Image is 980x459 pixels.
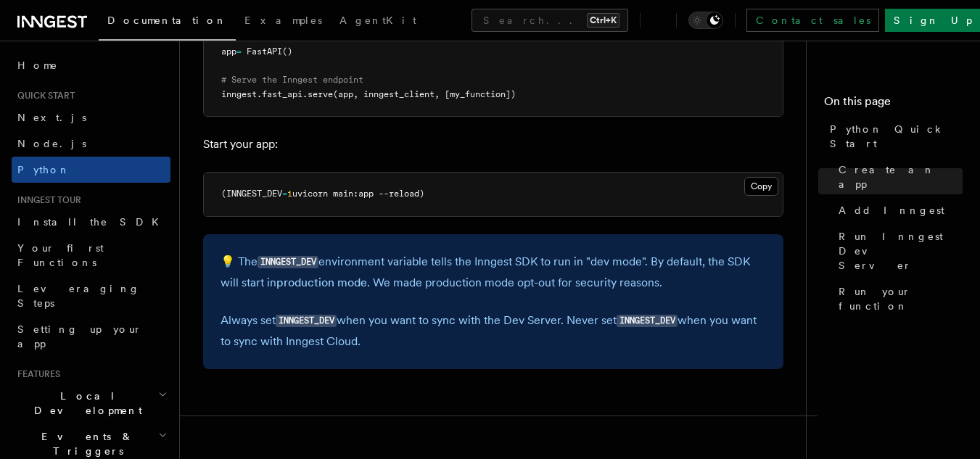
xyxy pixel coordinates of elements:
span: Home [17,58,58,73]
span: Python [17,164,70,175]
span: Documentation [107,15,227,26]
span: uvicorn main:app --reload) [292,189,424,199]
code: INNGEST_DEV [258,256,318,268]
code: INNGEST_DEV [276,315,337,327]
a: Add Inngest [833,197,963,223]
span: = [236,46,242,57]
button: Copy [744,177,778,196]
span: (INNGEST_DEV [221,189,282,199]
a: Next.js [12,104,170,131]
span: Leveraging Steps [17,283,140,309]
a: Python Quick Start [824,116,963,157]
a: Your first Functions [12,235,170,276]
a: production mode [276,276,367,289]
span: Examples [244,15,322,26]
h4: On this page [824,93,963,116]
span: Your first Functions [17,242,104,268]
span: . [257,89,262,99]
p: Start your app: [203,134,783,154]
span: Install the SDK [17,216,168,228]
span: Local Development [12,389,158,418]
span: Inngest tour [12,194,81,206]
span: Run your function [839,284,963,313]
span: serve [308,89,333,99]
a: Leveraging Steps [12,276,170,316]
span: inngest [221,89,257,99]
span: AgentKit [339,15,416,26]
p: Always set when you want to sync with the Dev Server. Never set when you want to sync with Innges... [221,310,766,352]
button: Local Development [12,383,170,423]
span: = [282,189,287,199]
span: 1 [287,189,292,199]
a: Setting up your app [12,316,170,357]
span: Events & Triggers [12,429,158,458]
span: Run Inngest Dev Server [839,229,963,273]
span: Features [12,368,60,380]
span: Python Quick Start [830,122,963,151]
span: (app, inngest_client, [my_function]) [333,89,516,99]
a: AgentKit [331,4,425,39]
span: Add Inngest [839,203,944,218]
span: FastAPI [247,46,282,57]
a: Run Inngest Dev Server [833,223,963,278]
span: Node.js [17,138,86,149]
kbd: Ctrl+K [587,13,619,28]
span: app [221,46,236,57]
a: Node.js [12,131,170,157]
code: INNGEST_DEV [617,315,678,327]
a: Documentation [99,4,236,41]
a: Python [12,157,170,183]
a: Create an app [833,157,963,197]
span: Create an app [839,162,963,191]
span: . [302,89,308,99]
span: () [282,46,292,57]
button: Toggle dark mode [688,12,723,29]
span: fast_api [262,89,302,99]
span: Setting up your app [17,323,142,350]
span: Next.js [17,112,86,123]
span: # Serve the Inngest endpoint [221,75,363,85]
a: Home [12,52,170,78]
a: Install the SDK [12,209,170,235]
a: Contact sales [746,9,879,32]
a: Examples [236,4,331,39]
p: 💡 The environment variable tells the Inngest SDK to run in "dev mode". By default, the SDK will s... [221,252,766,293]
span: Quick start [12,90,75,102]
a: Run your function [833,278,963,319]
button: Search...Ctrl+K [472,9,628,32]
